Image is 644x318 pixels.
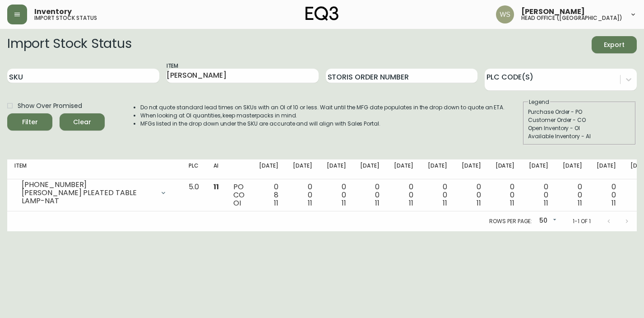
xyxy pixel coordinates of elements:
[489,217,532,225] p: Rows per page:
[342,198,346,208] span: 11
[521,15,622,21] h5: head office ([GEOGRAPHIC_DATA])
[306,6,339,21] img: logo
[67,117,97,128] span: Clear
[60,113,105,131] button: Clear
[233,183,245,207] div: PO CO
[252,159,286,179] th: [DATE]
[327,183,346,207] div: 0 0
[206,159,226,179] th: AI
[510,198,514,208] span: 11
[443,198,447,208] span: 11
[409,198,413,208] span: 11
[528,124,631,132] div: Open Inventory - OI
[544,198,548,208] span: 11
[529,183,548,207] div: 0 0
[387,159,421,179] th: [DATE]
[597,183,616,207] div: 0 0
[522,159,556,179] th: [DATE]
[14,183,174,203] div: [PHONE_NUMBER][PERSON_NAME] PLEATED TABLE LAMP-NAT
[556,159,589,179] th: [DATE]
[34,8,72,15] span: Inventory
[140,112,505,120] li: When looking at OI quantities, keep masterpacks in mind.
[274,198,278,208] span: 11
[213,182,219,192] span: 11
[293,183,312,207] div: 0 0
[7,36,131,53] h2: Import Stock Status
[496,183,515,207] div: 0 0
[394,183,413,207] div: 0 0
[140,103,505,112] li: Do not quote standard lead times on SKUs with an OI of 10 or less. Wait until the MFG date popula...
[375,198,380,208] span: 11
[140,120,505,128] li: MFGs listed in the drop down under the SKU are accurate and will align with Sales Portal.
[528,116,631,124] div: Customer Order - CO
[496,5,514,23] img: d421e764c7328a6a184e62c810975493
[528,108,631,116] div: Purchase Order - PO
[599,39,630,51] span: Export
[233,198,241,208] span: OI
[428,183,447,207] div: 0 0
[477,198,481,208] span: 11
[181,159,206,179] th: PLC
[34,15,97,21] h5: import stock status
[528,132,631,140] div: Available Inventory - AI
[589,159,623,179] th: [DATE]
[7,113,52,131] button: Filter
[521,8,585,15] span: [PERSON_NAME]
[7,159,181,179] th: Item
[259,183,278,207] div: 0 8
[22,189,154,205] div: [PERSON_NAME] PLEATED TABLE LAMP-NAT
[573,217,591,225] p: 1-1 of 1
[181,179,206,211] td: 5.0
[612,198,616,208] span: 11
[454,159,488,179] th: [DATE]
[592,36,637,53] button: Export
[536,214,558,229] div: 50
[563,183,582,207] div: 0 0
[320,159,353,179] th: [DATE]
[488,159,522,179] th: [DATE]
[528,98,550,106] legend: Legend
[353,159,387,179] th: [DATE]
[308,198,312,208] span: 11
[22,181,154,189] div: [PHONE_NUMBER]
[462,183,481,207] div: 0 0
[18,101,82,111] span: Show Over Promised
[360,183,380,207] div: 0 0
[421,159,454,179] th: [DATE]
[286,159,320,179] th: [DATE]
[578,198,582,208] span: 11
